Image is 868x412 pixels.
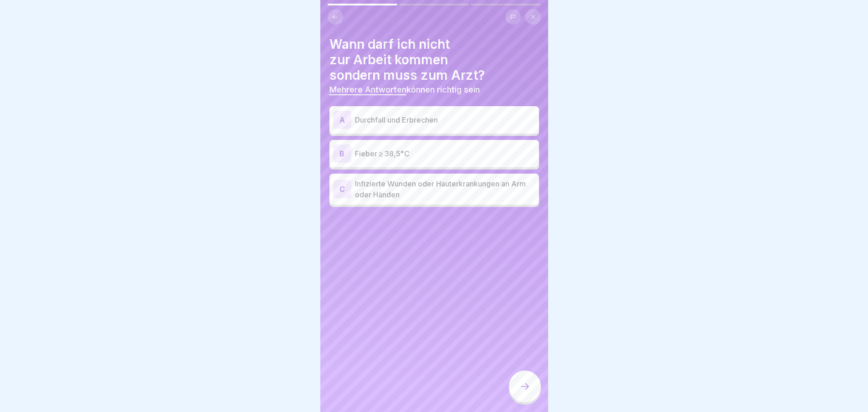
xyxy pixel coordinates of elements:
span: Mehrere Antworten [329,85,406,94]
div: B [333,144,351,163]
p: Infizierte Wunden oder Hauterkrankungen an Arm oder Händen [355,178,535,200]
p: Fieber ≥ 38,5°C [355,148,535,159]
div: A [333,111,351,129]
p: Durchfall und Erbrechen [355,114,535,125]
div: C [333,180,351,198]
h4: Wann darf ich nicht zur Arbeit kommen sondern muss zum Arzt? [329,36,539,83]
p: können richtig sein [329,85,539,95]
